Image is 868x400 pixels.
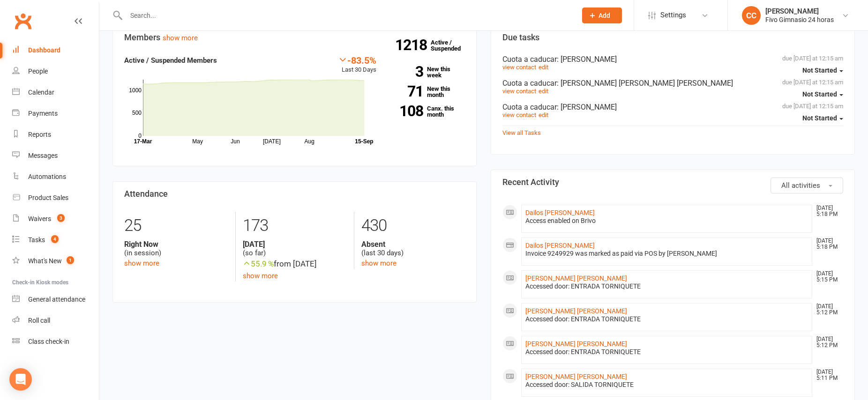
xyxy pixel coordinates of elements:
a: edit [539,88,548,95]
span: 3 [57,214,65,222]
span: All activities [781,181,820,190]
a: Clubworx [11,9,35,33]
a: Tasks 4 [12,230,99,251]
div: CC [742,6,761,25]
a: show more [163,34,198,42]
div: Messages [28,152,58,159]
a: 108Canx. this month [390,105,465,118]
a: edit [539,64,548,71]
strong: 1218 [395,38,431,52]
strong: Absent [361,240,465,249]
a: show more [361,259,397,267]
a: view contact [502,64,536,71]
div: Calendar [28,89,54,96]
a: edit [539,111,548,119]
span: 55.9 % [243,259,274,268]
button: Add [582,7,622,23]
div: General attendance [28,296,85,303]
div: [PERSON_NAME] [765,7,834,15]
a: Messages [12,145,99,166]
div: Invoice 9249929 was marked as paid via POS by [PERSON_NAME] [525,250,808,258]
a: view contact [502,111,536,119]
div: Payments [28,110,58,117]
div: People [28,67,48,75]
div: (so far) [243,240,346,258]
div: 25 [124,212,228,240]
a: Automations [12,166,99,187]
div: -83.5% [338,55,376,65]
a: Dailos [PERSON_NAME] [525,209,595,216]
div: Open Intercom Messenger [9,368,32,391]
a: 1218Active / Suspended [431,32,472,59]
span: Not Started [802,90,837,98]
a: [PERSON_NAME] [PERSON_NAME] [525,274,627,282]
strong: 71 [390,84,423,98]
time: [DATE] 5:12 PM [812,304,843,316]
button: Not Started [802,110,843,126]
div: Cuota a caducar [502,55,843,64]
button: All activities [771,178,843,193]
a: What's New1 [12,251,99,272]
a: view contact [502,88,536,95]
a: 3New this week [390,66,465,78]
a: General attendance kiosk mode [12,289,99,310]
div: Waivers [28,215,51,222]
div: Reports [28,131,51,138]
a: Reports [12,124,99,145]
h3: Members [124,33,465,42]
span: 4 [51,235,59,243]
div: Product Sales [28,194,68,201]
time: [DATE] 5:15 PM [812,271,843,283]
strong: [DATE] [243,240,346,249]
div: Cuota a caducar [502,103,843,111]
div: (in session) [124,240,228,258]
a: Dashboard [12,40,99,61]
time: [DATE] 5:18 PM [812,205,843,217]
strong: 108 [390,104,423,118]
button: Not Started [802,62,843,79]
h3: Due tasks [502,33,843,42]
button: Not Started [802,86,843,103]
div: Automations [28,173,66,180]
a: [PERSON_NAME] [PERSON_NAME] [525,373,627,380]
a: Dailos [PERSON_NAME] [525,242,595,249]
a: People [12,61,99,82]
a: show more [124,259,159,267]
span: : [PERSON_NAME] [PERSON_NAME] [PERSON_NAME] [557,79,733,88]
div: Roll call [28,317,50,324]
div: Last 30 Days [338,55,376,75]
time: [DATE] 5:18 PM [812,238,843,250]
div: What's New [28,257,62,265]
div: (last 30 days) [361,240,465,258]
a: Waivers 3 [12,208,99,230]
a: Product Sales [12,187,99,208]
span: Not Started [802,67,837,74]
div: 173 [243,212,346,240]
a: Payments [12,103,99,124]
div: from [DATE] [243,258,346,270]
a: Calendar [12,82,99,103]
span: : [PERSON_NAME] [557,103,617,111]
strong: Right Now [124,240,228,249]
div: Accessed door: ENTRADA TORNIQUETE [525,282,808,290]
div: Cuota a caducar [502,79,843,88]
a: [PERSON_NAME] [PERSON_NAME] [525,307,627,315]
div: Class check-in [28,338,69,345]
a: Roll call [12,310,99,331]
div: Access enabled on Brivo [525,217,808,225]
h3: Recent Activity [502,178,843,187]
div: 430 [361,212,465,240]
h3: Attendance [124,189,465,199]
div: Accessed door: SALIDA TORNIQUETE [525,381,808,389]
span: 1 [67,256,74,264]
span: Settings [660,5,686,26]
a: [PERSON_NAME] [PERSON_NAME] [525,340,627,348]
div: Tasks [28,236,45,244]
strong: Active / Suspended Members [124,56,217,65]
div: Dashboard [28,46,60,54]
span: Add [599,12,610,19]
input: Search... [123,9,570,22]
div: Fivo Gimnasio 24 horas [765,15,834,24]
strong: 3 [390,65,423,79]
div: Accessed door: ENTRADA TORNIQUETE [525,348,808,356]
